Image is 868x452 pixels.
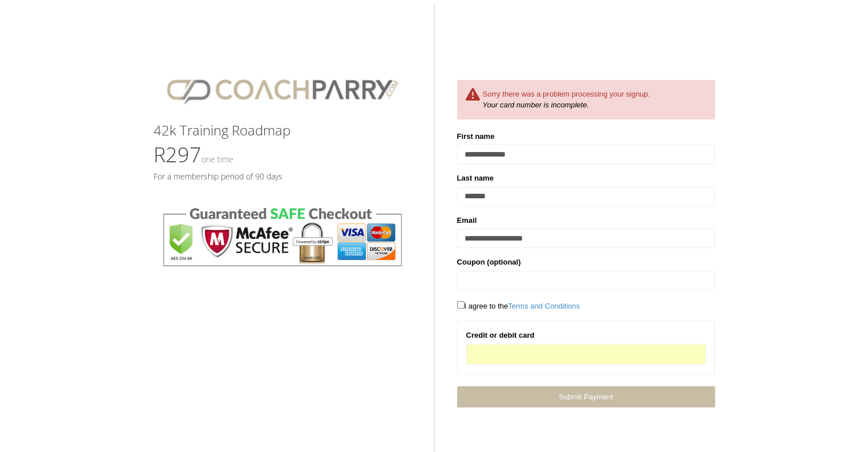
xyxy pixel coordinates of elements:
[474,349,699,359] iframe: Secure card payment input frame
[457,257,521,268] label: Coupon (optional)
[483,90,650,98] span: Sorry there was a problem processing your signup.
[457,302,580,310] span: I agree to the
[201,154,233,165] small: One time
[154,141,233,169] span: R297
[154,172,411,181] h5: For a membership period of 90 days
[154,123,411,138] h3: 42k Training Roadmap
[457,173,494,184] label: Last name
[559,393,613,401] span: Submit Payment
[457,215,477,226] label: Email
[457,386,715,407] a: Submit Payment
[154,69,411,111] img: CPlogo.png
[508,302,580,310] a: Terms and Conditions
[466,330,535,341] label: Credit or debit card
[457,131,495,142] label: First name
[483,101,589,109] i: Your card number is incomplete.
